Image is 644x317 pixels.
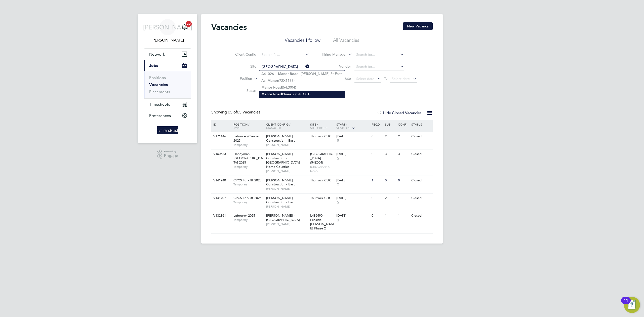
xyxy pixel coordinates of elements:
[233,213,255,218] span: Labourer 2025
[212,149,230,159] div: V160533
[310,165,334,173] span: [GEOGRAPHIC_DATA]
[266,205,308,209] span: [PERSON_NAME]
[370,176,383,185] div: 1
[410,211,432,220] div: Closed
[149,113,171,118] span: Preferences
[336,152,369,156] div: [DATE]
[336,156,340,161] span: 5
[144,49,191,60] button: Network
[233,165,264,169] span: Temporary
[227,88,256,93] label: Status
[149,102,170,107] span: Timesheets
[228,110,237,115] span: 05 of
[384,149,397,159] div: 3
[403,22,433,30] button: New Vacancy
[309,120,335,132] div: Site /
[370,120,383,129] div: Reqd
[410,193,432,203] div: Closed
[261,85,272,90] b: Manor
[259,70,345,77] li: A410261 - , [PERSON_NAME] St Faith
[223,76,252,81] label: Position
[377,110,422,115] label: Hide Closed Vacancies
[138,14,197,143] nav: Main navigation
[259,84,345,91] li: (54Z004)
[310,178,331,182] span: Thurrock CDC
[212,211,230,220] div: V132361
[384,132,397,141] div: 2
[227,64,256,69] label: Site
[266,134,295,143] span: [PERSON_NAME] Construction - East
[230,120,265,132] div: Position /
[233,152,263,165] span: Handyman [GEOGRAPHIC_DATA] 2025
[336,178,369,183] div: [DATE]
[164,149,178,154] span: Powered by
[310,152,333,165] span: [GEOGRAPHIC_DATA] (54Z004)
[336,196,369,200] div: [DATE]
[266,213,300,222] span: [PERSON_NAME] - [GEOGRAPHIC_DATA]
[260,51,309,58] input: Search for...
[392,76,410,81] span: Select date
[212,132,230,141] div: V171146
[370,149,383,159] div: 0
[384,176,397,185] div: 0
[624,297,640,313] button: Open Resource Center, 11 new notifications
[382,75,389,82] span: To
[397,176,410,185] div: 0
[144,60,191,71] button: Jobs
[384,211,397,220] div: 1
[266,126,281,130] span: Manager
[335,120,370,133] div: Start /
[143,24,192,30] span: [PERSON_NAME]
[149,63,158,68] span: Jobs
[336,182,340,187] span: 2
[259,91,345,98] li: Phase 2 (54CC01)
[149,89,170,94] a: Placements
[285,37,320,46] li: Vacancies I follow
[410,149,432,159] div: Closed
[273,85,282,90] b: Road
[233,134,260,143] span: Labourer/Cleaner 2025
[278,72,289,76] b: Manor
[266,196,295,204] span: [PERSON_NAME] Construction - East
[211,110,261,115] div: Showing
[310,213,334,230] span: L486490 - Leaside [PERSON_NAME] Phase 2
[212,176,230,185] div: V141940
[266,169,308,173] span: [PERSON_NAME]
[186,21,192,27] span: 20
[356,76,374,81] span: Select date
[233,143,264,147] span: Temporary
[384,193,397,203] div: 2
[157,149,178,159] a: Powered byEngage
[144,110,191,121] button: Preferences
[397,211,410,220] div: 1
[233,182,264,186] span: Temporary
[354,63,404,70] input: Search for...
[318,52,347,57] label: Hiring Manager
[397,120,410,129] div: Conf
[624,300,628,307] div: 11
[261,92,272,96] b: Manor
[266,143,308,147] span: [PERSON_NAME]
[164,154,178,158] span: Engage
[233,196,261,200] span: CPCS Forklift 2025
[228,110,260,115] span: 05 Vacancies
[265,120,309,132] div: Client Config /
[384,120,397,129] div: Sub
[266,187,308,191] span: [PERSON_NAME]
[144,126,191,134] a: Go to home page
[333,37,359,46] li: All Vacancies
[149,52,165,57] span: Network
[336,214,369,218] div: [DATE]
[336,218,340,222] span: 4
[233,218,264,222] span: Temporary
[410,176,432,185] div: Closed
[149,75,166,80] a: Positions
[397,149,410,159] div: 3
[336,139,340,143] span: 5
[273,92,282,96] b: Road
[212,193,230,203] div: V141707
[227,52,256,57] label: Client Config
[157,126,178,134] img: randstad-logo-retina.png
[397,132,410,141] div: 2
[397,193,410,203] div: 1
